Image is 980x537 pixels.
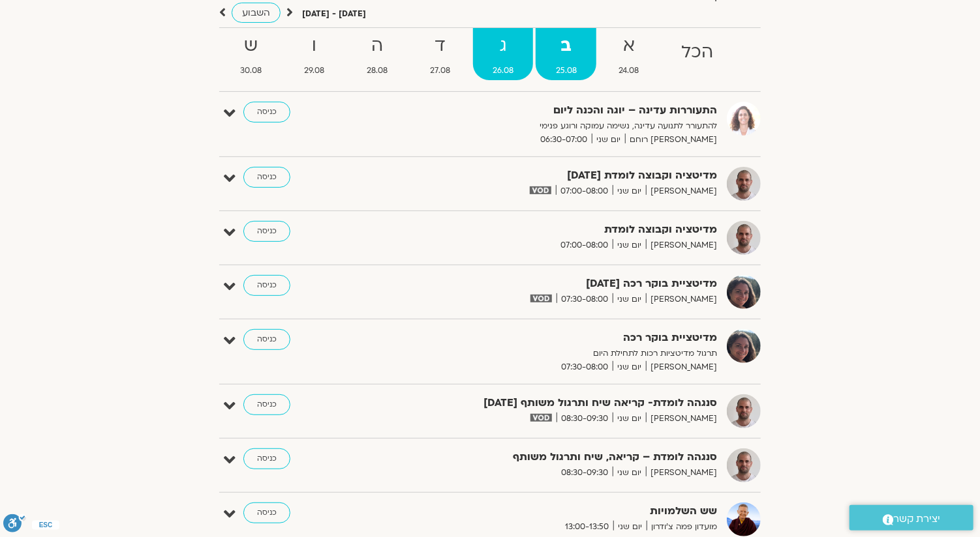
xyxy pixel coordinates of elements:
[243,102,290,123] a: כניסה
[347,64,408,78] span: 28.08
[536,31,596,61] strong: ב
[556,239,613,252] span: 07:00-08:00
[613,184,646,198] span: יום שני
[410,31,470,61] strong: ד
[557,360,613,374] span: 07:30-08:00
[284,31,345,61] strong: ו
[221,31,282,61] strong: ש
[850,505,973,530] a: יצירת קשר
[243,329,290,350] a: כניסה
[557,412,613,426] span: 08:30-09:30
[646,466,717,480] span: [PERSON_NAME]
[397,119,717,133] p: להתעורר לתנועה עדינה, נשימה עמוקה ורוגע פנימי
[613,360,646,374] span: יום שני
[284,28,345,80] a: ו29.08
[536,64,596,78] span: 25.08
[613,520,647,534] span: יום שני
[397,502,717,520] strong: שש השלמויות
[662,38,733,67] strong: הכל
[599,31,659,61] strong: א
[599,28,659,80] a: א24.08
[397,221,717,239] strong: מדיטציה וקבוצה לומדת
[473,64,534,78] span: 26.08
[284,64,345,78] span: 29.08
[473,28,534,80] a: ג26.08
[302,7,366,21] p: [DATE] - [DATE]
[243,448,290,469] a: כניסה
[613,239,646,252] span: יום שני
[662,28,733,80] a: הכל
[560,520,613,534] span: 13:00-13:50
[473,31,534,61] strong: ג
[647,520,717,534] span: מועדון פמה צ'ודרון
[613,466,646,480] span: יום שני
[243,167,290,188] a: כניסה
[410,64,470,78] span: 27.08
[397,329,717,347] strong: מדיטציית בוקר רכה
[557,293,613,306] span: 07:30-08:00
[646,239,717,252] span: [PERSON_NAME]
[530,295,552,302] img: vodicon
[243,221,290,242] a: כניסה
[613,412,646,426] span: יום שני
[397,394,717,412] strong: סנגהה לומדת- קריאה שיח ותרגול משותף [DATE]
[347,31,408,61] strong: ה
[599,64,659,78] span: 24.08
[410,28,470,80] a: ד27.08
[397,102,717,119] strong: התעוררות עדינה – יוגה והכנה ליום
[557,466,613,480] span: 08:30-09:30
[243,502,290,523] a: כניסה
[536,28,596,80] a: ב25.08
[530,186,551,194] img: vodicon
[221,64,282,78] span: 30.08
[613,293,646,306] span: יום שני
[536,133,592,147] span: 06:30-07:00
[646,412,717,426] span: [PERSON_NAME]
[232,3,281,23] a: השבוע
[397,347,717,360] p: תרגול מדיטציות רכות לתחילת היום
[397,448,717,466] strong: סנגהה לומדת – קריאה, שיח ותרגול משותף
[347,28,408,80] a: ה28.08
[646,293,717,306] span: [PERSON_NAME]
[894,510,941,528] span: יצירת קשר
[242,7,270,19] span: השבוע
[625,133,717,147] span: [PERSON_NAME] רוחם
[243,275,290,296] a: כניסה
[646,360,717,374] span: [PERSON_NAME]
[530,414,552,422] img: vodicon
[592,133,625,147] span: יום שני
[221,28,282,80] a: ש30.08
[243,394,290,415] a: כניסה
[646,184,717,198] span: [PERSON_NAME]
[397,167,717,184] strong: מדיטציה וקבוצה לומדת [DATE]
[556,184,613,198] span: 07:00-08:00
[397,275,717,293] strong: מדיטציית בוקר רכה [DATE]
